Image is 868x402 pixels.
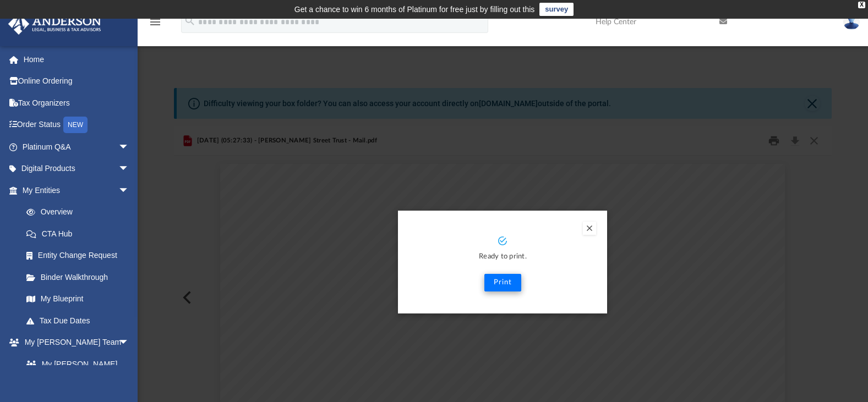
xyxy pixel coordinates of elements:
[149,21,162,29] a: menu
[8,179,146,201] a: My Entitiesarrow_drop_down
[15,266,146,288] a: Binder Walkthrough
[8,92,146,114] a: Tax Organizers
[118,136,140,158] span: arrow_drop_down
[184,15,196,27] i: search
[539,3,574,16] a: survey
[8,136,146,158] a: Platinum Q&Aarrow_drop_down
[8,48,146,70] a: Home
[484,274,521,291] button: Print
[409,251,596,263] p: Ready to print.
[118,332,140,354] span: arrow_drop_down
[63,117,88,133] div: NEW
[8,158,146,180] a: Digital Productsarrow_drop_down
[15,201,146,223] a: Overview
[8,70,146,92] a: Online Ordering
[15,353,135,388] a: My [PERSON_NAME] Team
[8,114,146,136] a: Order StatusNEW
[15,245,146,267] a: Entity Change Request
[294,3,535,16] div: Get a chance to win 6 months of Platinum for free just by filling out this
[15,288,140,310] a: My Blueprint
[843,14,860,30] img: User Pic
[858,2,865,8] div: close
[118,158,140,180] span: arrow_drop_down
[5,13,105,35] img: Anderson Advisors Platinum Portal
[15,223,146,245] a: CTA Hub
[8,332,140,354] a: My [PERSON_NAME] Teamarrow_drop_down
[15,310,146,332] a: Tax Due Dates
[118,179,140,202] span: arrow_drop_down
[149,15,162,29] i: menu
